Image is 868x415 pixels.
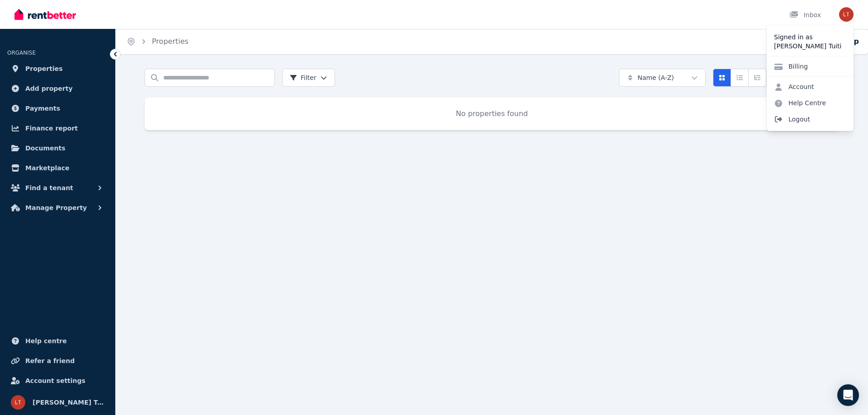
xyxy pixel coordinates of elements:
[7,79,108,98] a: Add property
[731,69,749,87] button: Compact list view
[7,50,36,56] span: ORGANISE
[25,336,67,346] span: Help centre
[25,143,66,154] span: Documents
[837,384,859,406] div: Open Intercom Messenger
[767,58,815,75] a: Billing
[748,69,766,87] button: Expanded list view
[25,202,87,213] span: Manage Property
[25,123,78,134] span: Finance report
[152,37,189,46] a: Properties
[156,108,828,119] p: No properties found
[33,397,104,408] span: [PERSON_NAME] Tuiti
[7,352,108,370] a: Refer a friend
[116,29,199,54] nav: Breadcrumb
[774,42,846,51] p: [PERSON_NAME] Tuiti
[774,33,846,42] p: Signed in as
[7,199,108,217] button: Manage Property
[25,63,63,74] span: Properties
[7,372,108,390] a: Account settings
[14,8,76,21] img: RentBetter
[767,111,854,127] span: Logout
[25,375,85,386] span: Account settings
[7,139,108,157] a: Documents
[789,10,821,19] div: Inbox
[839,7,854,22] img: Lamos Tuiti
[7,99,108,117] a: Payments
[7,60,108,78] a: Properties
[25,355,75,366] span: Refer a friend
[7,159,108,177] a: Marketplace
[713,69,766,87] div: View options
[767,79,821,95] a: Account
[767,95,833,111] a: Help Centre
[7,332,108,350] a: Help centre
[713,69,731,87] button: Card view
[619,69,706,87] button: Name (A-Z)
[25,182,73,193] span: Find a tenant
[25,163,69,173] span: Marketplace
[637,73,674,82] span: Name (A-Z)
[282,69,335,87] button: Filter
[25,103,60,114] span: Payments
[290,73,316,82] span: Filter
[7,179,108,197] button: Find a tenant
[11,395,25,410] img: Lamos Tuiti
[7,119,108,137] a: Finance report
[25,83,73,94] span: Add property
